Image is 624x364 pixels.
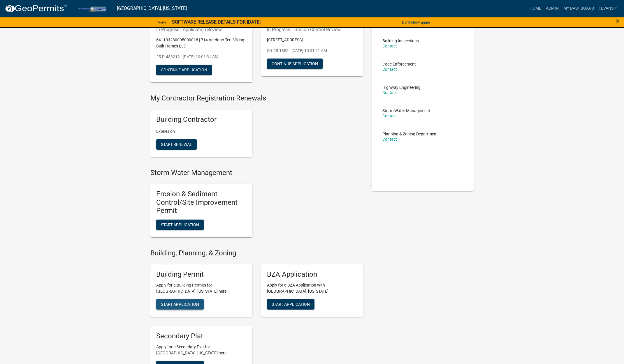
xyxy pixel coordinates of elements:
[156,190,247,215] h5: Erosion & Sediment Control/Site Improvement Permit
[156,17,168,27] a: View
[382,62,416,66] p: Code Enforcement
[382,109,430,113] p: Storm Water Management
[156,344,247,356] p: Apply for a Secondary Plat for [GEOGRAPHIC_DATA], [US_STATE] here
[272,302,310,306] span: Start Application
[267,59,323,69] button: Continue Application
[72,4,112,12] img: Porter County, Indiana
[267,299,314,310] button: Start Application
[382,85,421,89] p: Highway Engineering
[544,3,561,14] a: Admin
[382,39,419,43] p: Building Inspections
[382,137,397,142] a: Contact
[382,132,438,136] p: Planning & Zoning Department
[150,169,363,177] h4: Storm Water Management
[161,222,199,227] span: Start Application
[150,94,363,162] wm-registration-list-section: My Contractor Registration Renewals
[382,90,397,95] a: Contact
[156,282,247,294] p: Apply for a Building Permits for [GEOGRAPHIC_DATA], [US_STATE] here
[156,270,247,279] h5: Building Permit
[156,115,247,124] h5: Building Contractor
[156,54,247,60] p: 25-D-483212 - [DATE] 10:01:31 AM
[156,37,247,49] p: 641103280005000018 | 714 Verdano Ter | Viking Built Homes LLC
[150,249,363,257] h4: Building, Planning, & Zoning
[156,139,197,150] button: Start Renewal
[161,302,199,306] span: Start Application
[527,3,544,14] a: Home
[156,128,247,135] p: Expires on
[400,17,432,27] button: Don't show again
[596,3,619,14] a: tevans
[616,17,620,25] span: ×
[161,142,192,147] span: Start Renewal
[150,94,363,103] h4: My Contractor Registration Renewals
[267,37,357,43] p: [STREET_ADDRESS]
[561,3,596,14] a: My Dashboard
[156,27,247,32] h6: In Progress - Application Review
[267,282,357,294] p: Apply for a BZA Application with [GEOGRAPHIC_DATA], [US_STATE]
[382,114,397,118] a: Contact
[267,48,357,54] p: SN-25-1855 - [DATE] 10:01:21 AM
[616,17,620,24] button: Close
[156,299,204,310] button: Start Application
[172,19,261,25] strong: SOFTWARE RELEASE DETAILS FOR [DATE]
[117,3,187,13] a: [GEOGRAPHIC_DATA], [US_STATE]
[382,67,397,72] a: Contact
[156,65,212,75] button: Continue Application
[156,220,204,230] button: Start Application
[267,27,357,32] h6: In Progress - Erosion Control Review
[156,332,247,340] h5: Secondary Plat
[267,270,357,279] h5: BZA Application
[382,44,397,48] a: Contact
